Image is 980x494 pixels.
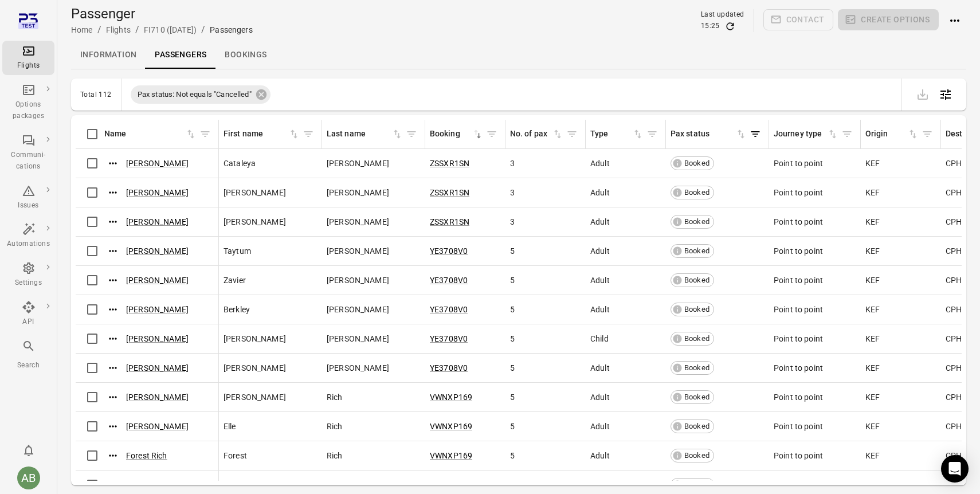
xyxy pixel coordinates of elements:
a: Passengers [146,41,215,69]
div: Sort by first name in ascending order [224,128,300,140]
span: Pax status: Not equals "Cancelled" [131,89,258,100]
span: [PERSON_NAME] [327,362,389,374]
span: Adult [590,450,610,461]
span: Child [590,333,609,344]
div: API [7,316,50,328]
span: 5 [510,304,515,315]
span: 3 [510,158,515,169]
div: Sort by journey type in ascending order [774,128,838,140]
button: Aslaug Bjarnadottir [13,462,45,494]
div: Communi-cations [7,150,50,172]
span: Point to point [774,421,823,432]
span: Point to point [774,187,823,198]
a: [PERSON_NAME] [126,276,189,285]
button: Actions [104,155,121,172]
span: KEF [865,450,880,461]
a: [PERSON_NAME] [126,217,189,226]
a: Bookings [215,41,276,69]
a: [PERSON_NAME] [126,393,189,402]
span: 5 [510,479,515,491]
span: Jaden [224,479,246,491]
a: Flights [106,25,131,34]
button: Filter by first name [300,126,317,143]
a: VWNXP169 [430,451,472,460]
span: Filter by booking [483,126,500,143]
span: 5 [510,421,515,432]
span: Forest [224,450,247,461]
span: Adult [590,479,610,491]
nav: Breadcrumbs [71,23,253,37]
a: YE3708V0 [430,246,468,256]
span: [PERSON_NAME] [327,187,389,198]
button: Filter by name [197,126,214,143]
a: Flights [2,41,54,75]
span: Elle [224,421,236,432]
span: Booked [680,421,714,432]
span: 3 [510,216,515,228]
span: [PERSON_NAME] [327,304,389,315]
span: KEF [865,158,880,169]
span: [PERSON_NAME] [327,158,389,169]
span: Booked [680,275,714,286]
button: Actions [104,213,121,230]
a: VWNXP169 [430,393,472,402]
a: ZSSXR1SN [430,217,469,226]
div: No. of pax [510,128,552,140]
span: Rich [327,450,343,461]
a: VWNXP169 [430,480,472,489]
span: Please make a selection to create an option package [838,9,939,32]
button: Refresh data [724,21,736,32]
span: Filter by type [644,126,661,143]
span: [PERSON_NAME] [224,362,286,374]
a: [PERSON_NAME] [126,363,189,373]
button: Notifications [17,439,40,462]
span: Point to point [774,304,823,315]
a: VWNXP169 [430,422,472,431]
span: 5 [510,450,515,461]
button: Actions [104,184,121,201]
div: Sort by origin in ascending order [865,128,919,140]
span: CPH [946,216,962,228]
a: Issues [2,181,54,215]
span: [PERSON_NAME] [327,216,389,228]
a: Options packages [2,80,54,126]
span: Last name [327,128,403,140]
div: Automations [7,238,50,250]
span: Pax status [671,128,747,140]
span: CPH [946,450,962,461]
div: Total 112 [80,91,112,99]
button: Actions [104,301,121,318]
a: [PERSON_NAME] [126,246,189,256]
span: [PERSON_NAME] [327,333,389,344]
li: / [135,23,139,37]
div: Pax status: Not equals "Cancelled" [131,85,271,104]
span: KEF [865,275,880,286]
span: Point to point [774,391,823,403]
span: KEF [865,362,880,374]
span: Booked [680,246,714,257]
a: API [2,297,54,331]
span: [PERSON_NAME] [224,216,286,228]
span: Point to point [774,216,823,228]
span: KEF [865,187,880,198]
div: Sort by pax status in ascending order [671,128,747,140]
span: CPH [946,391,962,403]
span: Booked [680,187,714,198]
span: [PERSON_NAME] [327,245,389,257]
a: ZSSXR1SN [430,159,469,168]
a: Home [71,25,93,34]
span: Adult [590,245,610,257]
span: First name [224,128,300,140]
a: YE3708V0 [430,276,468,285]
div: Pax status [671,128,735,140]
button: Actions [104,242,121,260]
div: Cancel sorting for booking [430,128,483,140]
div: Sort by name in ascending order [104,128,197,140]
span: Name [104,128,197,140]
button: Filter by journey type [838,126,856,143]
div: Local navigation [71,41,966,69]
span: No. of pax [510,128,563,140]
span: Filter by no. of pax [563,126,581,143]
div: Issues [7,200,50,211]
